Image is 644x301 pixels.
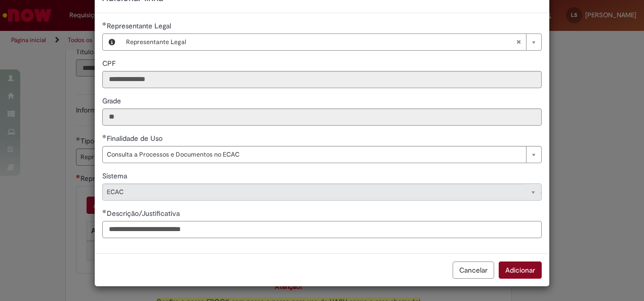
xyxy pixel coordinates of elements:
[102,71,542,88] input: CPF
[102,96,123,105] span: Somente leitura - Grade
[107,21,173,30] span: Necessários - Representante Legal
[102,209,107,213] span: Obrigatório Preenchido
[102,171,129,181] label: Somente leitura - Sistema
[126,34,516,50] span: Representante Legal
[102,22,107,26] span: Obrigatório Preenchido
[102,221,542,238] input: Descrição/Justificativa
[103,34,121,50] button: Representante Legal, Visualizar este registro Representante Legal
[107,184,521,200] span: ECAC
[102,134,107,138] span: Obrigatório Preenchido
[511,34,526,50] abbr: Limpar campo Representante Legal
[121,34,541,50] a: Representante LegalLimpar campo Representante Legal
[107,134,165,143] span: Finalidade de Uso
[107,209,182,218] span: Descrição/Justificativa
[499,261,542,279] button: Adicionar
[102,171,129,180] span: Somente leitura - Sistema
[102,59,117,68] span: Somente leitura - CPF
[102,108,542,126] input: Grade
[453,261,494,279] button: Cancelar
[107,146,521,163] span: Consulta a Processos e Documentos no ECAC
